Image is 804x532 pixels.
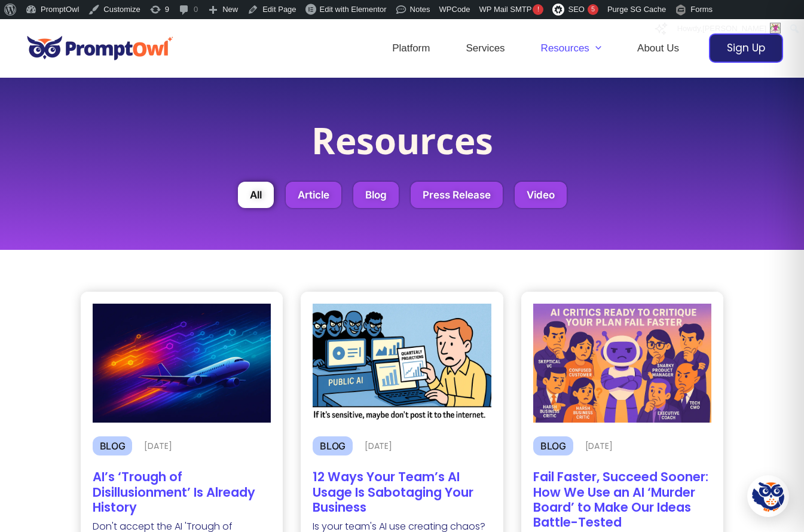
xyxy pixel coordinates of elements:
h2: Fail Faster, Succeed Sooner: How We Use an AI ‘Murder Board’ to Make Our Ideas Battle-Tested [533,469,712,530]
span: Blog [320,440,346,452]
span: [PERSON_NAME] [702,24,766,33]
span: ! [533,4,543,15]
button: Video [515,182,567,208]
p: [DATE] [585,442,613,450]
a: ResourcesMenu Toggle [523,27,619,69]
a: About Us [619,27,697,69]
a: Howdy, [673,19,785,38]
h2: 12 Ways Your Team’s AI Usage Is Sabotaging Your Business [313,469,491,515]
nav: Site Navigation: Header [374,27,697,69]
a: Platform [374,27,448,69]
a: Sign Up [709,33,783,63]
a: Services [448,27,522,69]
h2: AI’s ‘Trough of Disillusionment’ Is Already History [93,469,271,515]
img: Fail Faster, Succeed Sooner [533,304,712,423]
button: Article [286,182,341,208]
button: Blog [353,182,399,208]
span: Menu Toggle [589,27,601,69]
button: All [238,182,274,208]
p: [DATE] [144,442,172,450]
span: SEO [568,5,584,14]
p: [DATE] [365,442,392,450]
img: AI is moving fast [93,304,271,423]
img: Secrets aren't Secret [313,304,491,423]
span: Blog [540,440,566,452]
img: Hootie - PromptOwl AI Assistant [752,480,784,512]
div: 5 [588,4,598,15]
span: Blog [100,440,126,452]
img: promptowl.ai logo [21,27,179,69]
span: Edit with Elementor [320,5,387,14]
button: Press Release [411,182,503,208]
h1: Resources [42,120,762,170]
